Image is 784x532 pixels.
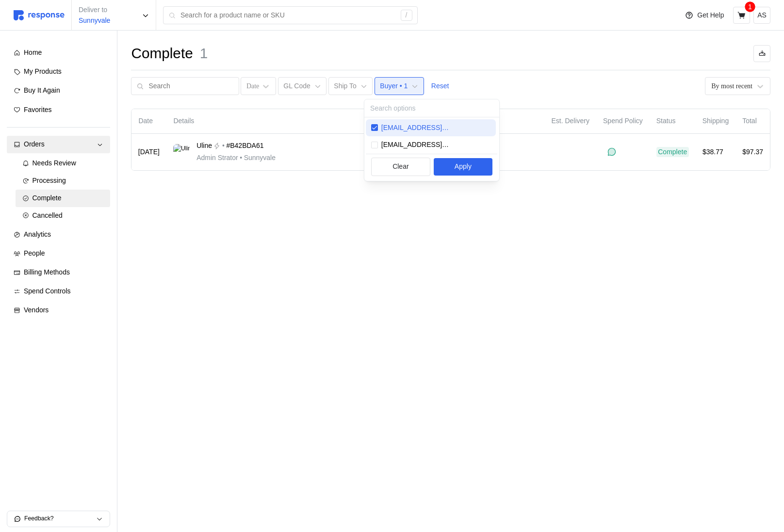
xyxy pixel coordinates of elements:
p: Date [138,116,160,127]
a: Orders [7,136,110,153]
span: Uline [196,141,212,151]
span: #B42BDA61 [226,141,263,151]
p: $38.77 [702,147,729,158]
button: Feedback? [7,511,110,527]
p: AS [757,10,767,21]
a: Billing Methods [7,264,110,281]
p: Deliver to [79,5,110,16]
button: Buyer • 1 [375,77,424,96]
p: Admin Strator Sunnyvale [196,153,276,163]
p: Status [656,116,689,127]
p: Spend Policy [603,116,643,127]
a: People [7,245,110,262]
span: Favorites [24,106,52,113]
span: People [24,249,45,257]
a: Complete [16,190,111,207]
button: AS [753,7,770,24]
span: Needs Review [33,159,76,167]
button: GL Code [278,77,327,96]
p: Feedback? [24,515,96,523]
p: Buyer • 1 [380,81,408,92]
span: My Products [24,67,62,75]
span: Complete [33,194,62,202]
button: Apply [434,158,492,176]
span: Spend Controls [24,287,71,295]
p: [DATE] [138,147,160,158]
img: Uline [173,144,189,160]
input: Search options [364,99,499,117]
span: Processing [33,177,66,184]
span: Buy It Again [24,86,60,94]
p: Est. Delivery [551,116,589,127]
p: Sunnyvale [79,16,110,26]
a: Analytics [7,226,110,243]
div: By most recent [711,81,752,91]
a: Buy It Again [7,82,110,99]
p: [EMAIL_ADDRESS][DOMAIN_NAME] [381,123,491,133]
div: Date [246,81,259,91]
span: Home [24,48,42,56]
div: Orders [24,139,93,150]
p: Details [173,116,538,127]
input: Search [148,78,233,95]
p: • [222,141,225,151]
a: My Products [7,63,110,81]
p: Reset [431,81,449,92]
a: Cancelled [16,207,111,225]
p: GL Code [283,81,310,92]
p: Apply [455,161,472,172]
p: Shipping [702,116,729,127]
p: $97.37 [742,147,763,158]
p: Clear [392,161,408,172]
a: Processing [16,172,111,190]
button: Reset [425,77,455,96]
p: [EMAIL_ADDRESS][DOMAIN_NAME] [381,140,491,150]
a: Vendors [7,302,110,319]
button: Ship To [328,77,373,96]
a: Home [7,44,110,62]
button: Get Help [679,6,730,25]
p: 1 [748,1,752,12]
img: svg%3e [14,10,65,20]
p: Get Help [697,10,724,21]
span: • [238,154,244,161]
p: Ship To [334,81,356,92]
a: Needs Review [16,155,111,172]
a: Favorites [7,101,110,119]
span: Cancelled [33,211,63,219]
h1: Complete [131,44,193,63]
h1: 1 [200,44,208,63]
button: Clear [371,158,430,176]
span: Vendors [24,306,49,314]
div: / [401,10,412,21]
a: Spend Controls [7,283,110,300]
p: Total [742,116,763,127]
span: Billing Methods [24,268,70,276]
span: Analytics [24,230,51,238]
input: Search for a product name or SKU [180,7,395,24]
p: Complete [658,147,687,158]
